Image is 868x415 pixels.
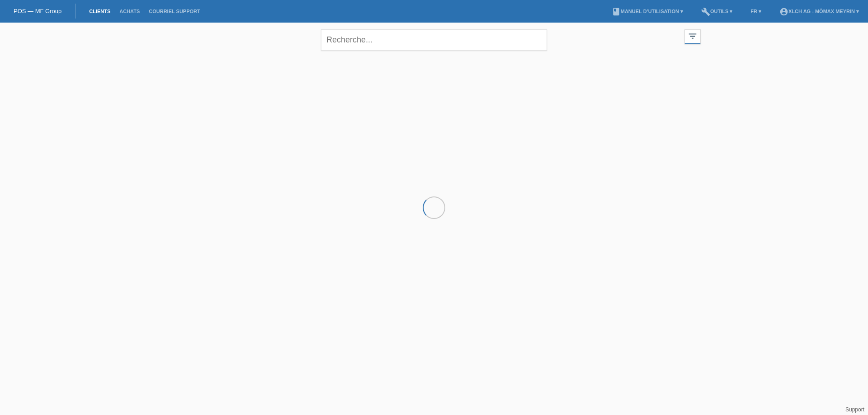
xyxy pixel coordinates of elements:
i: filter_list [688,31,698,41]
a: buildOutils ▾ [697,9,737,14]
a: Achats [115,9,144,14]
a: Support [845,406,864,413]
a: FR ▾ [746,9,766,14]
i: account_circle [779,7,788,16]
i: book [612,7,621,16]
a: account_circleXLCH AG - Mömax Meyrin ▾ [775,9,863,14]
i: build [701,7,710,16]
a: Courriel Support [144,9,204,14]
input: Recherche... [321,29,547,51]
a: POS — MF Group [14,8,61,14]
a: bookManuel d’utilisation ▾ [607,9,688,14]
a: Clients [85,9,115,14]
